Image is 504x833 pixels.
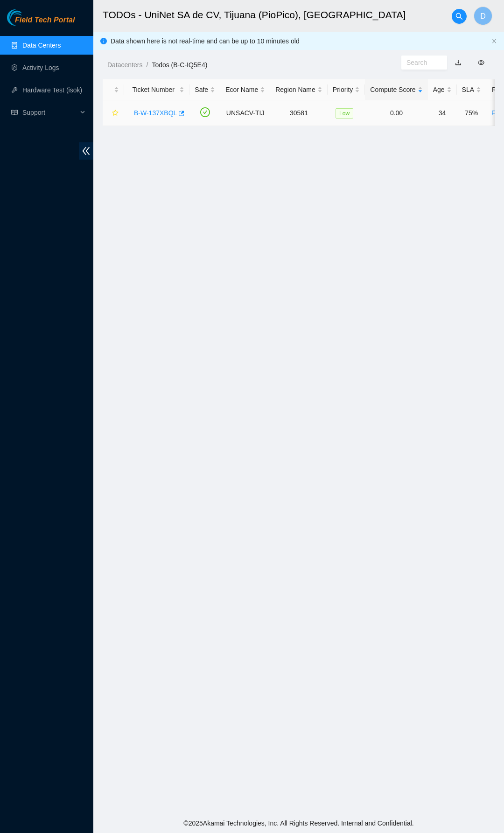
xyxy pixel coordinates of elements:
[152,61,207,69] a: Todos (B-C-IQ5E4)
[457,100,486,126] td: 75%
[428,100,457,126] td: 34
[478,59,484,66] span: eye
[448,55,469,70] button: download
[336,108,353,119] span: Low
[22,103,77,122] span: Support
[474,7,492,25] button: D
[134,109,177,117] a: B-W-137XBQL
[22,86,82,94] a: Hardware Test (isok)
[452,9,467,24] button: search
[220,100,270,126] td: UNSACV-TIJ
[455,59,462,66] a: download
[112,110,119,117] span: star
[406,57,434,68] input: Search
[11,109,18,116] span: read
[15,16,75,25] span: Field Tech Portal
[22,42,61,49] a: Data Centers
[365,100,427,126] td: 0.00
[107,61,142,69] a: Datacenters
[93,813,504,833] footer: © 2025 Akamai Technologies, Inc. All Rights Reserved. Internal and Confidential.
[79,142,93,160] span: double-left
[108,105,119,120] button: star
[491,38,497,44] button: close
[22,64,59,71] a: Activity Logs
[480,10,486,22] span: D
[7,17,75,29] a: Akamai TechnologiesField Tech Portal
[270,100,328,126] td: 30581
[200,107,210,117] span: check-circle
[146,61,148,69] span: /
[7,9,47,26] img: Akamai Technologies
[452,13,466,20] span: search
